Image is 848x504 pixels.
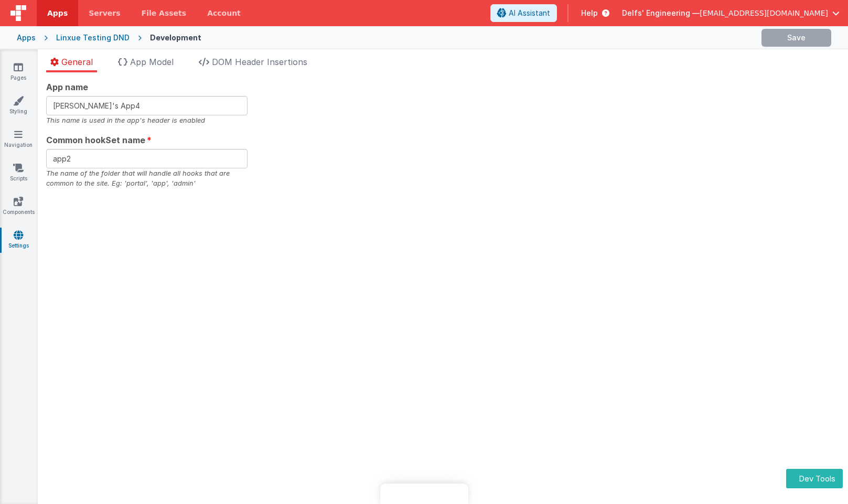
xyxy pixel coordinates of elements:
button: Save [761,29,831,47]
div: This name is used in the app's header is enabled [46,115,248,125]
div: The name of the folder that will handle all hooks that are common to the site. Eg: 'portal', 'app... [46,168,248,188]
button: AI Assistant [490,4,557,22]
button: Delfs' Engineering — [EMAIL_ADDRESS][DOMAIN_NAME] [622,8,840,18]
span: General [61,57,93,67]
span: [EMAIL_ADDRESS][DOMAIN_NAME] [700,8,828,18]
span: AI Assistant [509,8,550,18]
span: Servers [89,8,120,18]
span: Delfs' Engineering — [622,8,700,18]
span: App Model [130,57,174,67]
span: Help [581,8,598,18]
span: File Assets [142,8,187,18]
span: App name [46,81,88,93]
button: Dev Tools [786,469,843,488]
span: Apps [47,8,68,18]
div: Development [150,33,201,43]
span: DOM Header Insertions [212,57,307,67]
div: Linxue Testing DND [56,33,130,43]
span: Common hookSet name [46,134,145,146]
div: Apps [17,33,36,43]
